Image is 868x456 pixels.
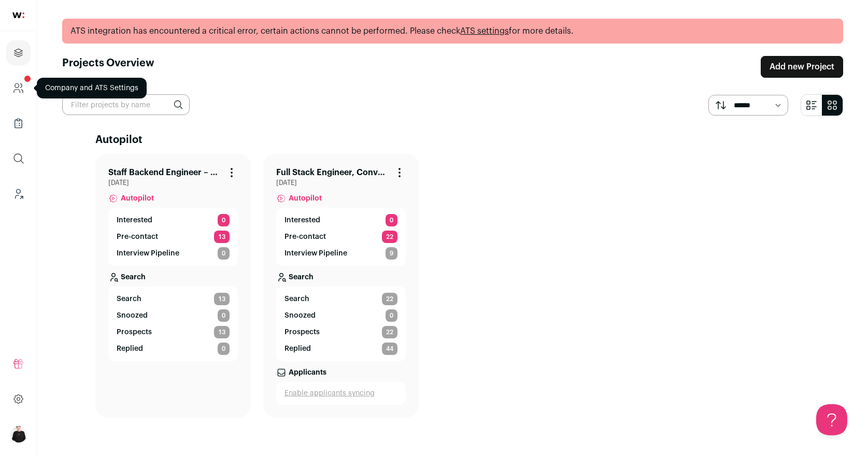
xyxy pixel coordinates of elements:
span: [DATE] [108,179,238,187]
a: Enable applicants syncing [284,388,397,398]
a: Autopilot [276,187,406,208]
a: Projects [6,40,31,65]
p: Search [289,272,314,282]
span: [DATE] [276,179,406,187]
span: 0 [218,309,230,322]
a: Pre-contact 22 [284,231,397,243]
p: Interested [117,215,152,225]
p: Applicants [289,367,326,378]
img: 9240684-medium_jpg [10,426,27,443]
a: Search 13 [117,293,230,305]
a: Search [108,266,238,287]
a: Replied 44 [284,343,397,355]
a: Search 22 [284,293,397,305]
a: Applicants [276,361,406,382]
span: Autopilot [289,193,322,204]
a: Company and ATS Settings [6,76,31,101]
a: Snoozed 0 [284,309,397,322]
span: Search [117,294,141,304]
span: 13 [214,293,230,305]
span: 0 [218,343,230,355]
a: Search [276,266,406,287]
a: Prospects 22 [284,326,397,338]
span: 22 [382,231,397,243]
img: wellfound-shorthand-0d5821cbd27db2630d0214b213865d53afaa358527fdda9d0ea32b1df1b89c2c.svg [12,12,24,18]
iframe: Help Scout Beacon - Open [816,404,847,435]
p: Replied [117,344,143,354]
p: Pre-contact [284,232,326,242]
a: Interested 0 [117,214,230,226]
button: Project Actions [225,166,238,179]
a: Full Stack Engineer, Conversational Interfaces [276,166,389,179]
p: Replied [284,344,311,354]
span: Search [284,294,309,304]
span: 13 [214,231,230,243]
div: Company and ATS Settings [37,78,147,98]
a: Leads (Backoffice) [6,181,31,206]
p: Snoozed [117,310,148,321]
span: Autopilot [121,193,154,204]
a: Snoozed 0 [117,309,230,322]
span: 22 [382,326,397,338]
h2: Autopilot [95,133,810,147]
a: Interview Pipeline 0 [117,247,230,260]
a: Interested 0 [284,214,397,226]
span: 13 [214,326,230,338]
span: 9 [386,247,397,260]
p: Prospects [117,327,152,337]
span: 0 [218,214,230,226]
span: 0 [386,214,397,226]
p: Prospects [284,327,320,337]
span: 22 [382,293,397,305]
a: Autopilot [108,187,238,208]
button: Project Actions [393,166,406,179]
p: Pre-contact [117,232,158,242]
span: 0 [218,247,230,260]
a: Prospects 13 [117,326,230,338]
h1: Projects Overview [62,56,154,78]
p: Interview Pipeline [117,248,179,259]
a: Add new Project [761,56,843,78]
p: Search [121,272,146,282]
a: Replied 0 [117,343,230,355]
a: Pre-contact 13 [117,231,230,243]
input: Filter projects by name [62,94,190,115]
span: 44 [382,343,397,355]
a: Company Lists [6,111,31,136]
p: Snoozed [284,310,316,321]
p: Interested [284,215,320,225]
span: 0 [386,309,397,322]
a: Staff Backend Engineer – Core AI Platform [108,166,221,179]
a: Interview Pipeline 9 [284,247,397,260]
div: ATS integration has encountered a critical error, certain actions cannot be performed. Please che... [62,19,843,44]
button: Open dropdown [10,426,27,443]
p: Interview Pipeline [284,248,347,259]
a: ATS settings [460,27,509,35]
